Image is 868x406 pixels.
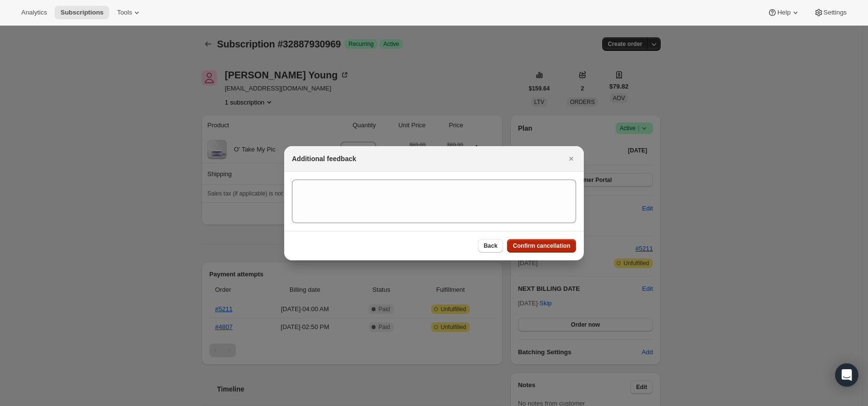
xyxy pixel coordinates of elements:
[292,154,356,164] h2: Additional feedback
[777,9,790,16] span: Help
[564,152,578,165] button: Close
[824,9,847,16] span: Settings
[762,6,806,19] button: Help
[15,6,53,19] button: Analytics
[484,242,498,250] span: Back
[117,9,132,16] span: Tools
[55,6,109,19] button: Subscriptions
[835,363,858,387] div: Open Intercom Messenger
[478,239,504,253] button: Back
[513,242,570,250] span: Confirm cancellation
[60,9,103,16] span: Subscriptions
[21,9,47,16] span: Analytics
[507,239,576,253] button: Confirm cancellation
[111,6,147,19] button: Tools
[808,6,853,19] button: Settings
